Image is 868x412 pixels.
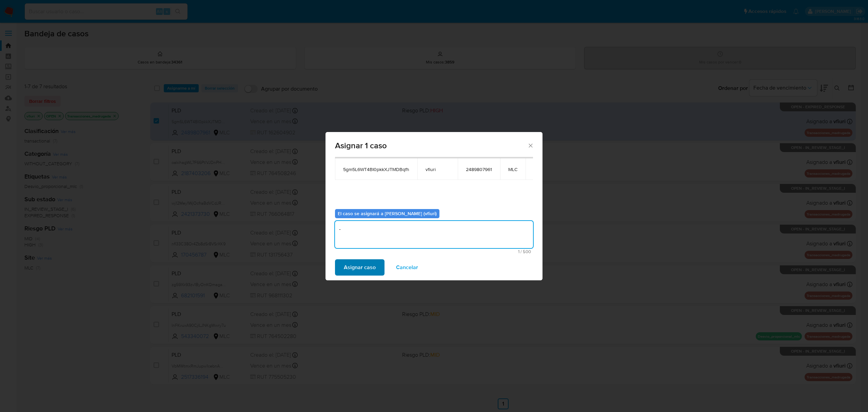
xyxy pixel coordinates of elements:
div: assign-modal [325,132,542,280]
span: vfiuri [426,166,450,172]
button: Cerrar ventana [527,142,533,148]
button: Asignar caso [335,259,384,276]
b: El caso se asignará a [PERSON_NAME] (vfiuri) [338,210,437,217]
span: MLC [508,166,517,172]
span: Cancelar [396,260,418,275]
span: Asignar 1 caso [335,142,527,150]
textarea: - [335,221,533,248]
span: Máximo 500 caracteres [337,249,531,254]
span: 5gm5L6WT4BI0pkkXJTMDBqfh [343,166,409,172]
span: 2489807961 [466,166,492,172]
span: Asignar caso [344,260,376,275]
button: Cancelar [387,259,427,276]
